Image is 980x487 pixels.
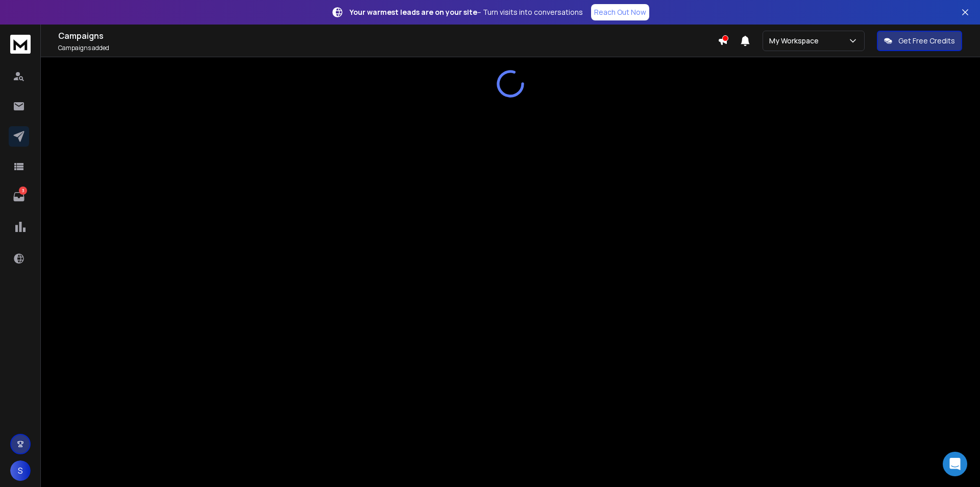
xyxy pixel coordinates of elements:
[877,31,962,51] button: Get Free Credits
[10,35,31,54] img: logo
[58,30,718,42] h1: Campaigns
[898,36,955,46] p: Get Free Credits
[10,460,31,481] button: S
[58,44,718,52] p: Campaigns added
[9,187,29,207] a: 3
[943,452,967,476] div: Open Intercom Messenger
[19,187,27,195] p: 3
[769,36,823,46] p: My Workspace
[591,4,649,20] a: Reach Out Now
[350,7,583,17] p: – Turn visits into conversations
[594,7,646,17] p: Reach Out Now
[350,7,477,17] strong: Your warmest leads are on your site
